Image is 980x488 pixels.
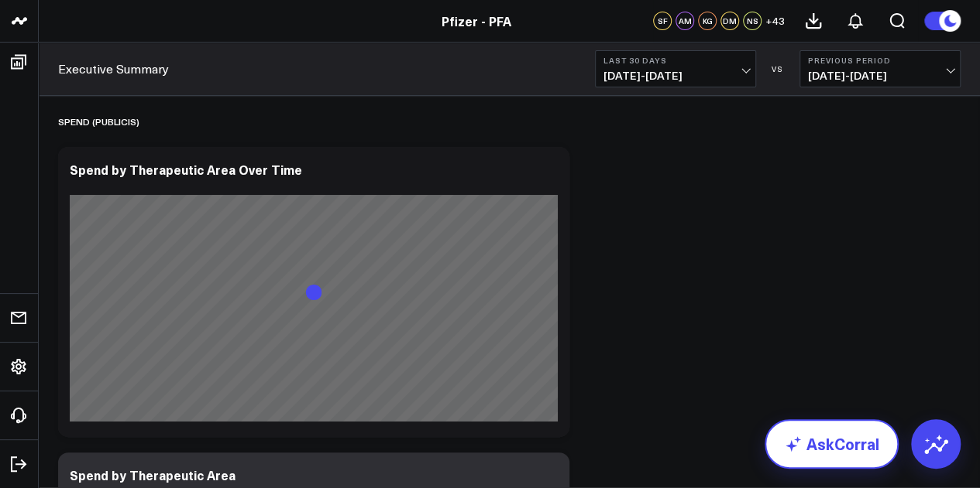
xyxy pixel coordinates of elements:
span: [DATE] - [DATE] [808,70,952,82]
button: Last 30 Days[DATE]-[DATE] [595,50,756,87]
div: NS [743,12,762,30]
button: Previous Period[DATE]-[DATE] [799,50,961,87]
a: AskCorral [765,419,899,469]
div: SF [653,12,672,30]
div: DM [720,12,739,30]
b: Last 30 Days [603,56,748,65]
a: Executive Summary [58,60,169,77]
div: Spend by Therapeutic Area Over Time [70,161,302,178]
b: Previous Period [808,56,952,65]
div: AM [676,12,694,30]
div: KG [698,12,717,30]
div: VS [764,64,792,73]
span: + 43 [765,15,785,26]
button: +43 [765,12,785,30]
a: Pfizer - PFA [442,12,511,29]
div: Spend by Therapeutic Area [70,466,236,483]
span: [DATE] - [DATE] [603,70,748,82]
div: SPEND (PUBLICIS) [58,104,139,139]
